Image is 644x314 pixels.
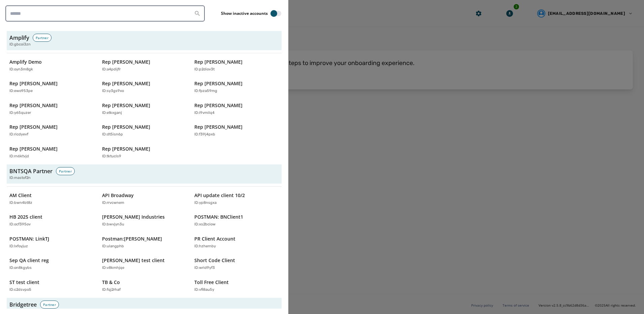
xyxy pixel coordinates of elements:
[9,214,42,220] p: HB 2025 client
[192,121,282,140] button: Rep [PERSON_NAME]ID:f39j4pxb
[192,276,282,295] button: Toll Free ClientID:vfi8au5y
[33,34,52,42] div: Partner
[9,34,29,42] h3: Amplify
[102,287,121,293] p: ID: fqj2rhaf
[102,257,165,264] p: [PERSON_NAME] test client
[194,132,215,137] p: ID: f39j4pxb
[102,67,121,72] p: ID: a4pdijfr
[7,211,97,230] button: HB 2025 clientID:ocf395ov
[9,102,58,109] p: Rep [PERSON_NAME]
[9,132,28,137] p: ID: ricdyevf
[7,189,97,209] button: AM ClientID:bwn4bt8z
[9,301,37,309] h3: Bridgetree
[99,189,189,209] button: API BroadwayID:rrvcwnem
[102,146,150,152] p: Rep [PERSON_NAME]
[9,287,31,293] p: ID: c2dsvpo5
[7,31,282,50] button: AmplifyPartnerID:gbcoi3zn
[7,276,97,295] button: ST test clientID:c2dsvpo5
[194,88,217,94] p: ID: fpza59mg
[192,189,282,209] button: API update client 10/2ID:yp8nsgxa
[7,254,97,274] button: Sep QA client regID:on8kgybs
[9,154,29,159] p: ID: rn6ktvjd
[192,254,282,274] button: Short Code ClientID:wrid9yf3
[194,244,216,249] p: ID: hzhernby
[192,56,282,75] button: Rep [PERSON_NAME]ID:p2diov3t
[9,222,31,227] p: ID: ocf395ov
[7,121,97,140] button: Rep [PERSON_NAME]ID:ricdyevf
[9,192,32,199] p: AM Client
[9,88,33,94] p: ID: ewo953pe
[194,124,243,130] p: Rep [PERSON_NAME]
[102,80,150,87] p: Rep [PERSON_NAME]
[194,59,243,65] p: Rep [PERSON_NAME]
[99,233,189,252] button: Postman:[PERSON_NAME]ID:ulangphb
[9,235,49,242] p: POSTMAN: LinkTJ
[7,99,97,119] button: Rep [PERSON_NAME]ID:y65quzer
[102,214,165,220] p: [PERSON_NAME] Industries
[194,80,243,87] p: Rep [PERSON_NAME]
[9,124,58,130] p: Rep [PERSON_NAME]
[194,67,215,72] p: ID: p2diov3t
[102,110,122,116] p: ID: etkxganj
[102,279,120,286] p: TB & Co
[7,56,97,75] button: Amplify DemoID:oyn3m8gk
[9,167,53,175] h3: BNTSQA Partner
[9,244,28,249] p: ID: lxfoyjuz
[9,279,39,286] p: ST test client
[102,265,124,271] p: ID: v8kmhjqe
[192,211,282,230] button: POSTMAN: BNClient1ID:xs2bciow
[194,265,215,271] p: ID: wrid9yf3
[7,233,97,252] button: POSTMAN: LinkTJID:lxfoyjuz
[56,167,75,175] div: Partner
[102,244,124,249] p: ID: ulangphb
[102,200,124,206] p: ID: rrvcwnem
[194,200,217,206] p: ID: yp8nsgxa
[9,67,33,72] p: ID: oyn3m8gk
[102,124,150,130] p: Rep [PERSON_NAME]
[194,110,215,116] p: ID: i9vmilq4
[99,77,189,97] button: Rep [PERSON_NAME]ID:sy3gs9xo
[7,164,282,184] button: BNTSQA PartnerPartnerID:mastof2n
[9,257,49,264] p: Sep QA client reg
[194,222,216,227] p: ID: xs2bciow
[102,132,123,137] p: ID: dt5isn6p
[99,99,189,119] button: Rep [PERSON_NAME]ID:etkxganj
[9,42,31,48] span: ID: gbcoi3zn
[9,200,32,206] p: ID: bwn4bt8z
[99,211,189,230] button: [PERSON_NAME] IndustriesID:bwvjyn3u
[192,233,282,252] button: PR Client AccountID:hzhernby
[194,279,229,286] p: Toll Free Client
[99,56,189,75] button: Rep [PERSON_NAME]ID:a4pdijfr
[102,102,150,109] p: Rep [PERSON_NAME]
[194,192,245,199] p: API update client 10/2
[9,110,31,116] p: ID: y65quzer
[221,11,268,16] label: Show inactive accounts
[9,175,31,181] span: ID: mastof2n
[194,287,214,293] p: ID: vfi8au5y
[192,99,282,119] button: Rep [PERSON_NAME]ID:i9vmilq4
[194,214,243,220] p: POSTMAN: BNClient1
[102,88,124,94] p: ID: sy3gs9xo
[99,254,189,274] button: [PERSON_NAME] test clientID:v8kmhjqe
[9,59,42,65] p: Amplify Demo
[7,77,97,97] button: Rep [PERSON_NAME]ID:ewo953pe
[102,154,121,159] p: ID: tktucls9
[192,77,282,97] button: Rep [PERSON_NAME]ID:fpza59mg
[40,301,59,309] div: Partner
[194,235,235,242] p: PR Client Account
[99,276,189,295] button: TB & CoID:fqj2rhaf
[194,102,243,109] p: Rep [PERSON_NAME]
[99,121,189,140] button: Rep [PERSON_NAME]ID:dt5isn6p
[102,192,134,199] p: API Broadway
[7,143,97,162] button: Rep [PERSON_NAME]ID:rn6ktvjd
[194,257,235,264] p: Short Code Client
[99,143,189,162] button: Rep [PERSON_NAME]ID:tktucls9
[102,59,150,65] p: Rep [PERSON_NAME]
[9,265,32,271] p: ID: on8kgybs
[102,222,124,227] p: ID: bwvjyn3u
[9,80,58,87] p: Rep [PERSON_NAME]
[102,235,162,242] p: Postman:[PERSON_NAME]
[9,146,58,152] p: Rep [PERSON_NAME]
